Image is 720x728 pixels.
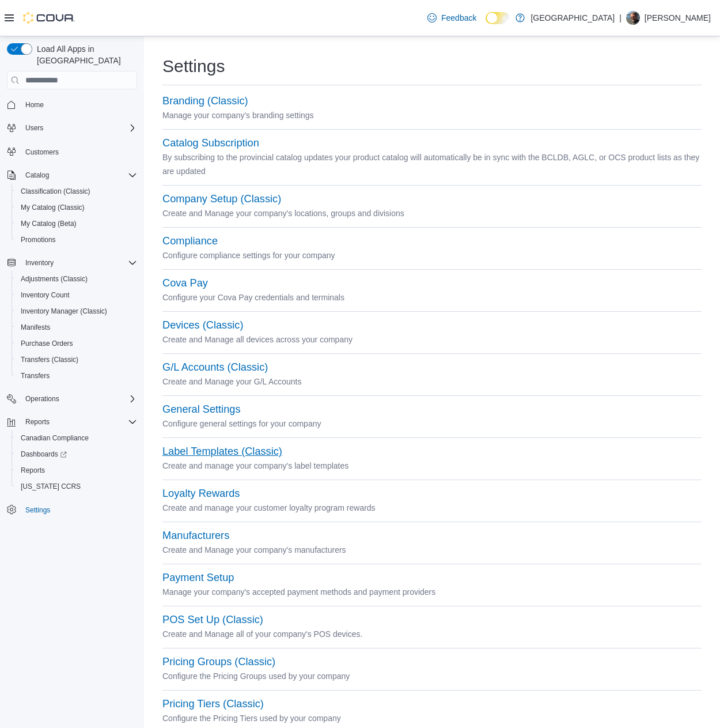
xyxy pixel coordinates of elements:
[619,11,622,25] p: |
[12,462,142,478] button: Reports
[16,431,93,445] a: Canadian Compliance
[16,480,137,493] span: Washington CCRS
[25,417,50,427] span: Reports
[16,353,83,367] a: Transfers (Classic)
[16,217,81,231] a: My Catalog (Beta)
[7,92,137,548] nav: Complex example
[21,256,58,270] button: Inventory
[162,698,264,710] button: Pricing Tiers (Classic)
[162,446,282,458] button: Label Templates (Classic)
[162,206,702,220] p: Create and Manage your company's locations, groups and divisions
[645,11,711,25] p: [PERSON_NAME]
[162,543,702,557] p: Create and Manage your company's manufacturers
[21,98,48,112] a: Home
[162,488,240,500] button: Loyalty Rewards
[16,233,137,247] span: Promotions
[2,167,142,183] button: Catalog
[162,193,281,205] button: Company Setup (Classic)
[162,627,702,641] p: Create and Manage all of your company's POS devices.
[16,369,54,383] a: Transfers
[21,121,48,135] button: Users
[16,184,95,198] a: Classification (Classic)
[16,233,60,247] a: Promotions
[16,369,137,383] span: Transfers
[162,614,263,626] button: POS Set Up (Classic)
[21,503,55,517] a: Settings
[12,303,142,319] button: Inventory Manager (Classic)
[423,6,481,29] a: Feedback
[2,255,142,271] button: Inventory
[21,168,137,182] span: Catalog
[441,12,476,24] span: Feedback
[16,304,137,318] span: Inventory Manager (Classic)
[162,375,702,388] p: Create and Manage your G/L Accounts
[16,217,137,231] span: My Catalog (Beta)
[25,100,44,110] span: Home
[16,337,137,350] span: Purchase Orders
[21,482,81,491] span: [US_STATE] CCRS
[16,201,137,214] span: My Catalog (Classic)
[16,201,89,214] a: My Catalog (Classic)
[162,277,208,289] button: Cova Pay
[21,144,137,159] span: Customers
[16,184,137,198] span: Classification (Classic)
[12,271,142,287] button: Adjustments (Classic)
[21,219,77,228] span: My Catalog (Beta)
[162,55,225,78] h1: Settings
[162,572,234,584] button: Payment Setup
[21,168,54,182] button: Catalog
[162,669,702,683] p: Configure the Pricing Groups used by your company
[2,143,142,160] button: Customers
[21,466,45,475] span: Reports
[21,355,78,364] span: Transfers (Classic)
[21,392,64,406] button: Operations
[162,137,259,149] button: Catalog Subscription
[12,478,142,495] button: [US_STATE] CCRS
[21,145,63,159] a: Customers
[162,530,229,542] button: Manufacturers
[16,304,112,318] a: Inventory Manager (Classic)
[2,96,142,113] button: Home
[162,656,275,668] button: Pricing Groups (Classic)
[162,291,702,304] p: Configure your Cova Pay credentials and terminals
[16,272,137,286] span: Adjustments (Classic)
[162,361,268,374] button: G/L Accounts (Classic)
[21,274,88,284] span: Adjustments (Classic)
[2,120,142,136] button: Users
[16,288,137,302] span: Inventory Count
[486,24,486,25] span: Dark Mode
[21,433,89,443] span: Canadian Compliance
[12,352,142,368] button: Transfers (Classic)
[162,501,702,515] p: Create and manage your customer loyalty program rewards
[16,353,137,367] span: Transfers (Classic)
[486,12,510,24] input: Dark Mode
[12,183,142,199] button: Classification (Classic)
[162,150,702,178] p: By subscribing to the provincial catalog updates your product catalog will automatically be in sy...
[21,203,85,212] span: My Catalog (Classic)
[12,287,142,303] button: Inventory Count
[21,323,50,332] span: Manifests
[12,319,142,335] button: Manifests
[25,258,54,267] span: Inventory
[162,319,243,331] button: Devices (Classic)
[162,248,702,262] p: Configure compliance settings for your company
[12,335,142,352] button: Purchase Orders
[25,148,59,157] span: Customers
[16,320,55,334] a: Manifests
[21,187,90,196] span: Classification (Classic)
[25,171,49,180] span: Catalog
[626,11,640,25] div: Chris Clay
[16,447,71,461] a: Dashboards
[32,43,137,66] span: Load All Apps in [GEOGRAPHIC_DATA]
[21,415,137,429] span: Reports
[12,232,142,248] button: Promotions
[16,272,92,286] a: Adjustments (Classic)
[2,391,142,407] button: Operations
[12,216,142,232] button: My Catalog (Beta)
[162,459,702,473] p: Create and manage your company's label templates
[12,199,142,216] button: My Catalog (Classic)
[21,339,73,348] span: Purchase Orders
[2,414,142,430] button: Reports
[21,235,56,244] span: Promotions
[162,235,218,247] button: Compliance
